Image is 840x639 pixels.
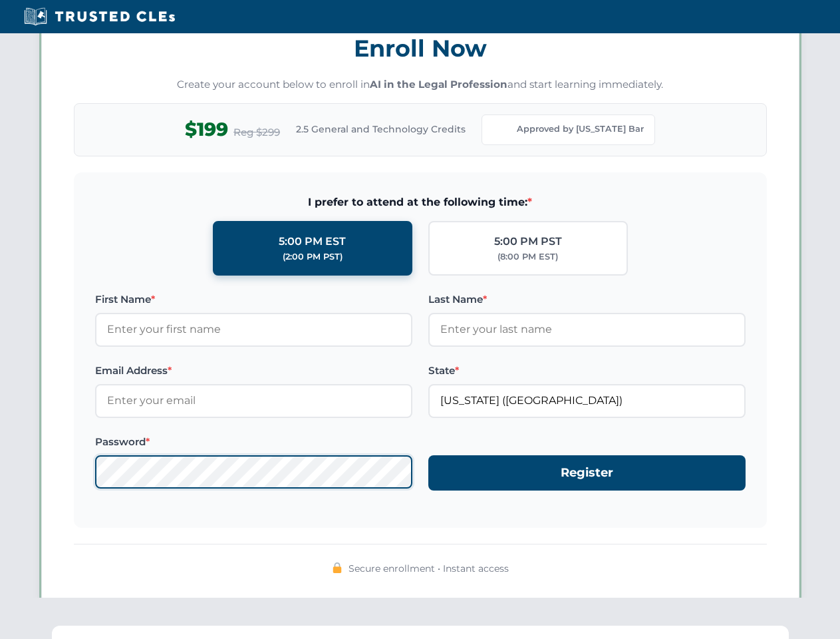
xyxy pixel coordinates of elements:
img: 🔒 [332,562,343,573]
label: Email Address [95,363,412,379]
input: Enter your first name [95,313,412,346]
img: Trusted CLEs [20,7,179,27]
label: First Name [95,292,412,308]
span: Secure enrollment • Instant access [349,561,509,576]
span: $199 [185,114,228,144]
span: Reg $299 [233,124,280,140]
h3: Enroll Now [74,27,767,69]
input: Enter your email [95,384,412,417]
label: Last Name [428,292,746,308]
input: Florida (FL) [428,384,746,417]
span: Approved by [US_STATE] Bar [517,122,644,136]
span: I prefer to attend at the following time: [95,194,746,211]
input: Enter your last name [428,313,746,346]
img: Florida Bar [493,120,511,139]
strong: AI in the Legal Profession [370,78,507,91]
div: (2:00 PM PST) [283,250,343,264]
div: 5:00 PM EST [279,233,346,250]
button: Register [428,455,746,491]
label: State [428,363,746,379]
span: 2.5 General and Technology Credits [296,122,466,136]
div: (8:00 PM EST) [497,250,558,264]
label: Password [95,434,412,450]
div: 5:00 PM PST [494,233,562,250]
p: Create your account below to enroll in and start learning immediately. [74,77,767,93]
